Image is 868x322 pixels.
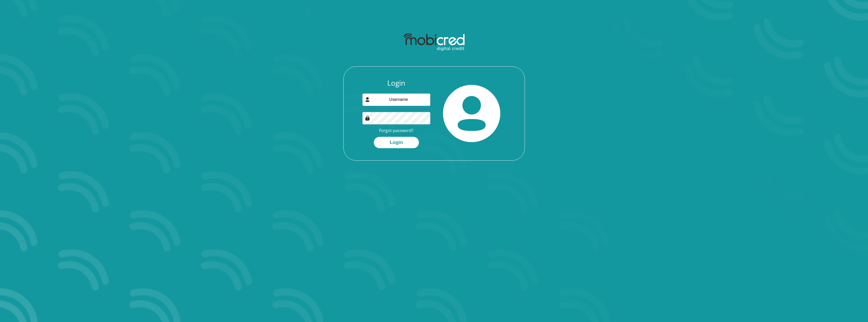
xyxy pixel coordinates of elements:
img: Image [365,116,370,121]
h3: Login [362,79,430,87]
img: mobicred logo [403,33,465,51]
button: Login [374,137,419,148]
input: Username [362,93,430,106]
img: user-icon image [365,97,370,102]
a: Forgot password? [379,128,413,133]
